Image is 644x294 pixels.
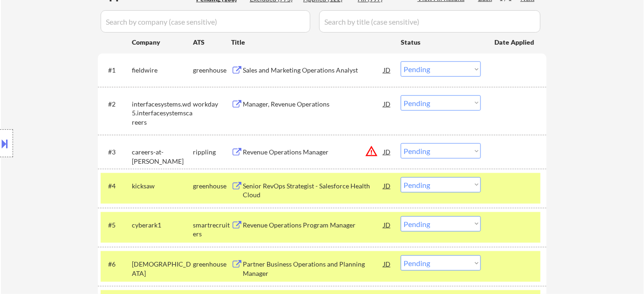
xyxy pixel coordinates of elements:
[193,147,231,157] div: rippling
[319,10,541,33] input: Search by title (case sensitive)
[383,255,392,272] div: JD
[108,260,124,269] div: #6
[383,95,392,112] div: JD
[193,66,231,75] div: greenhouse
[383,216,392,233] div: JD
[132,260,193,278] div: [DEMOGRAPHIC_DATA]
[383,177,392,194] div: JD
[193,220,231,239] div: smartrecruiters
[243,260,384,278] div: Partner Business Operations and Planning Manager
[243,147,384,157] div: Revenue Operations Manager
[193,260,231,269] div: greenhouse
[383,61,392,78] div: JD
[231,38,392,47] div: Title
[243,181,384,200] div: Senior RevOps Strategist - Salesforce Health Cloud
[101,10,310,33] input: Search by company (case sensitive)
[365,145,378,158] button: warning_amber
[193,100,231,109] div: workday
[243,66,384,75] div: Sales and Marketing Operations Analyst
[193,181,231,191] div: greenhouse
[132,38,193,47] div: Company
[193,38,231,47] div: ATS
[383,143,392,160] div: JD
[401,33,481,50] div: Status
[494,38,535,47] div: Date Applied
[243,220,384,230] div: Revenue Operations Program Manager
[243,100,384,109] div: Manager, Revenue Operations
